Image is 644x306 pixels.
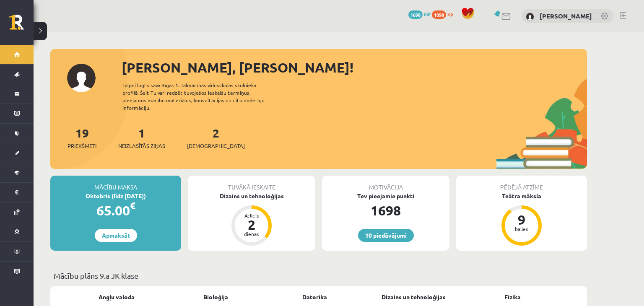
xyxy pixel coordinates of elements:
[188,176,315,192] div: Tuvākā ieskaite
[509,226,534,231] div: balles
[322,192,449,200] div: Tev pieejamie punkti
[95,229,137,242] a: Apmaksāt
[54,270,584,281] p: Mācību plāns 9.a JK klase
[239,213,264,218] div: Atlicis
[118,125,165,150] a: 1Neizlasītās ziņas
[50,200,181,220] div: 65.00
[322,176,449,192] div: Motivācija
[188,192,315,200] div: Dizains un tehnoloģijas
[408,10,431,17] a: 1698 mP
[68,142,96,150] span: Priekšmeti
[358,229,414,242] a: 10 piedāvājumi
[68,125,96,150] a: 19Priekšmeti
[456,192,587,247] a: Teātra māksla 9 balles
[99,293,135,301] a: Angļu valoda
[187,142,245,150] span: [DEMOGRAPHIC_DATA]
[509,213,534,226] div: 9
[456,192,587,200] div: Teātra māksla
[504,293,521,301] a: Fizika
[408,10,423,19] span: 1698
[540,12,592,20] a: [PERSON_NAME]
[203,293,228,301] a: Bioloģija
[526,13,534,21] img: Timofejs Bondarenko
[382,293,446,301] a: Dizains un tehnoloģijas
[239,231,264,236] div: dienas
[187,125,245,150] a: 2[DEMOGRAPHIC_DATA]
[122,81,279,112] div: Laipni lūgts savā Rīgas 1. Tālmācības vidusskolas skolnieka profilā. Šeit Tu vari redzēt tuvojošo...
[9,15,34,36] a: Rīgas 1. Tālmācības vidusskola
[432,10,457,17] a: 1098 xp
[456,176,587,192] div: Pēdējā atzīme
[188,192,315,247] a: Dizains un tehnoloģijas Atlicis 2 dienas
[322,200,449,220] div: 1698
[432,10,446,19] span: 1098
[122,57,587,78] div: [PERSON_NAME], [PERSON_NAME]!
[302,293,327,301] a: Datorika
[130,200,135,212] span: €
[50,176,181,192] div: Mācību maksa
[424,10,431,17] span: mP
[239,218,264,231] div: 2
[118,142,165,150] span: Neizlasītās ziņas
[447,10,453,17] span: xp
[50,192,181,200] div: Oktobris (līdz [DATE])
